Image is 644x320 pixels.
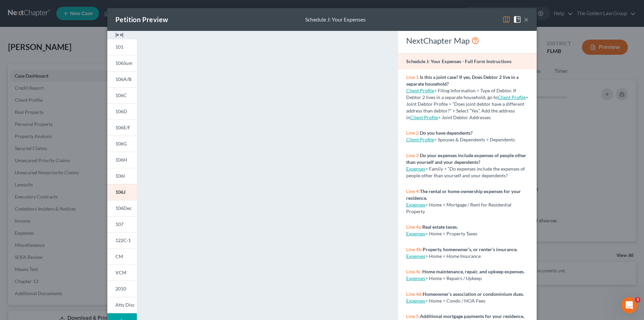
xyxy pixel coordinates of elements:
[423,291,524,297] strong: Homeowner’s association or condominium dues.
[406,88,516,100] span: > Filing Information > Type of Debtor. If Debtor 2 lives in a separate household, go to
[406,313,420,319] span: Line 5:
[107,120,137,136] a: 106E/F
[115,189,125,195] span: 106J
[107,71,137,87] a: 106A/B
[406,202,425,208] a: Expenses
[621,297,637,313] iframe: Intercom live chat
[107,297,137,313] a: Atty Disc
[635,297,640,303] span: 3
[406,188,521,201] strong: The rental or home ownership expenses for your residence.
[115,92,127,98] span: 106C
[115,60,132,66] span: 106Sum
[406,74,420,80] span: Line 1:
[115,205,132,211] span: 106Dec
[406,269,422,274] span: Line 4c:
[115,254,123,259] span: CM
[305,16,366,24] div: Schedule J: Your Expenses
[107,216,137,232] a: 107
[406,137,434,142] a: Client Profile
[434,137,515,142] span: > Spouses & Dependents > Dependents
[406,152,526,165] strong: Do your expenses include expenses of people other than yourself and your dependents?
[425,298,485,304] span: > Home > Condo / HOA Fees
[425,275,482,281] span: > Home > Repairs / Upkeep
[422,269,525,274] strong: Home maintenance, repair, and upkeep expenses.
[107,152,137,168] a: 106H
[107,265,137,281] a: VCM
[107,184,137,200] a: 106J
[115,286,126,291] span: 2010
[406,231,425,236] a: Expenses
[107,55,137,71] a: 106Sum
[406,130,420,136] span: Line 2:
[107,136,137,152] a: 106G
[107,232,137,248] a: 122C-1
[115,108,127,114] span: 106D
[406,202,512,214] span: > Home > Mortgage / Rent for Residential Property
[115,270,126,275] span: VCM
[107,248,137,265] a: CM
[115,173,125,179] span: 106I
[422,224,458,230] strong: Real estate taxes.
[107,87,137,103] a: 106C
[115,302,135,308] span: Atty Disc
[406,152,420,158] span: Line 3:
[115,76,131,82] span: 106A/B
[115,125,130,130] span: 106E/F
[107,200,137,216] a: 106Dec
[406,291,423,297] span: Line 4d:
[406,246,423,252] span: Line 4b:
[498,94,526,100] a: Client Profile
[115,221,123,227] span: 107
[406,188,420,194] span: Line 4:
[107,281,137,297] a: 2010
[410,115,438,120] a: Client Profile
[115,15,168,24] div: Petition Preview
[406,275,425,281] a: Expenses
[406,58,512,64] strong: Schedule J: Your Expenses - Full Form Instructions
[502,15,511,24] img: map-eea8200ae884c6f1103ae1953ef3d486a96c86aabb227e865a55264e3737af1f.svg
[115,237,131,243] span: 122C-1
[425,231,477,236] span: > Home > Property Taxes
[406,74,519,87] strong: Is this a joint case? If yes, Does Debtor 2 live in a separate household?
[406,253,425,259] a: Expenses
[115,44,123,50] span: 101
[420,130,473,136] strong: Do you have dependents?
[115,157,127,163] span: 106H
[115,141,127,146] span: 106G
[406,298,425,304] a: Expenses
[115,31,123,39] img: expand-e0f6d898513216a626fdd78e52531dac95497ffd26381d4c15ee2fc46db09dca.svg
[107,168,137,184] a: 106I
[406,224,422,230] span: Line 4a:
[425,253,481,259] span: > Home > Home Insurance
[406,166,525,178] span: > Family > “Do expenses include the expenses of people other than yourself and your dependents?
[107,103,137,120] a: 106D
[406,35,529,46] div: NextChapter Map
[410,115,491,120] span: > Joint Debtor Addresses
[406,94,528,120] span: > Joint Debtor Profile > “Does joint debtor have a different address than debtor?” > Select “Yes”...
[513,15,521,24] img: help-close-5ba153eb36485ed6c1ea00a893f15db1cb9b99d6cae46e1a8edb6c62d00a1a76.svg
[406,166,425,172] a: Expenses
[524,15,529,24] button: ×
[107,39,137,55] a: 101
[406,88,434,93] a: Client Profile
[423,246,518,252] strong: Property, homeowner’s, or renter’s insurance.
